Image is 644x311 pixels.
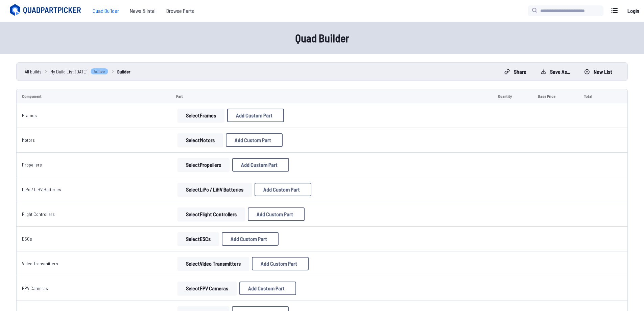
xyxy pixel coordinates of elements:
span: My Build List [DATE] [50,68,88,75]
a: LiPo / LiHV Batteries [22,186,61,192]
a: Flight Controllers [22,211,55,217]
span: Add Custom Part [257,212,293,217]
a: ESCs [22,236,32,242]
button: SelectPropellers [177,158,230,172]
a: FPV Cameras [22,285,48,291]
a: Browse Parts [161,4,199,18]
a: Frames [22,112,37,118]
a: SelectVideo Transmitters [176,257,251,270]
button: Save as... [535,66,576,77]
td: Component [16,89,171,103]
a: SelectFlight Controllers [176,207,246,221]
button: Add Custom Part [226,133,283,147]
td: Base Price [532,89,578,103]
button: Add Custom Part [239,282,296,295]
button: SelectLiPo / LiHV Batteries [177,183,252,196]
button: SelectFlight Controllers [177,207,245,221]
td: Part [171,89,493,103]
a: Video Transmitters [22,261,58,266]
button: New List [578,66,618,77]
a: SelectLiPo / LiHV Batteries [176,183,253,196]
button: Add Custom Part [248,207,305,221]
span: Add Custom Part [235,137,271,143]
button: Add Custom Part [222,232,279,246]
a: SelectMotors [176,133,224,147]
a: SelectPropellers [176,158,231,172]
a: News & Intel [124,4,161,18]
button: SelectESCs [177,232,219,246]
span: Add Custom Part [236,113,272,118]
button: Add Custom Part [232,158,289,172]
span: Add Custom Part [263,187,300,192]
a: SelectFrames [176,109,226,122]
button: SelectMotors [177,133,223,147]
h1: Quad Builder [106,30,539,46]
button: Add Custom Part [252,257,309,270]
button: SelectVideo Transmitters [177,257,249,270]
a: All builds [25,68,42,75]
button: SelectFrames [177,109,224,122]
td: Quantity [493,89,532,103]
a: Quad Builder [87,4,124,18]
button: SelectFPV Cameras [177,282,237,295]
a: Builder [117,68,130,75]
a: My Build List [DATE]Active [50,68,109,75]
button: Add Custom Part [255,183,311,196]
a: Propellers [22,162,42,168]
span: Add Custom Part [261,261,297,266]
span: Active [90,68,109,75]
td: Total [578,89,610,103]
span: Add Custom Part [241,162,278,168]
a: SelectFPV Cameras [176,282,238,295]
a: SelectESCs [176,232,220,246]
button: Add Custom Part [227,109,284,122]
span: Add Custom Part [231,236,267,242]
a: Login [625,4,641,18]
button: Share [499,66,532,77]
a: Motors [22,137,35,143]
span: Add Custom Part [248,286,285,291]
